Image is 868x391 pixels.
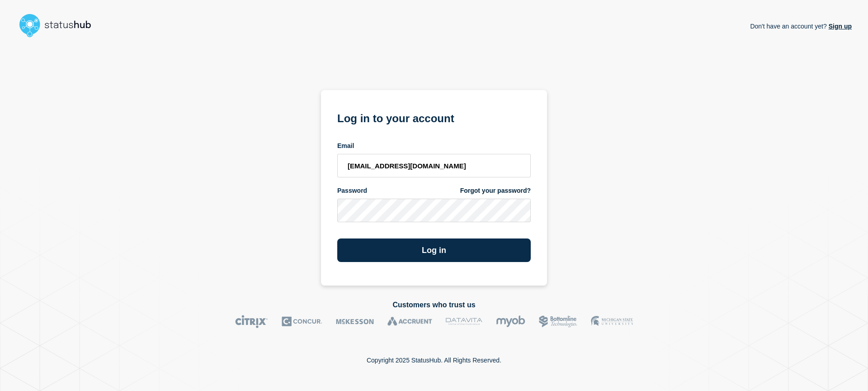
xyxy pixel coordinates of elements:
h1: Log in to your account [337,109,531,126]
img: McKesson logo [336,315,374,328]
p: Don't have an account yet? [750,15,852,37]
img: myob logo [496,315,525,328]
a: Sign up [827,23,852,30]
img: MSU logo [591,315,633,328]
input: password input [337,199,531,222]
img: DataVita logo [446,315,482,328]
img: Concur logo [282,315,322,328]
img: Accruent logo [387,315,432,328]
h2: Customers who trust us [16,301,852,309]
img: StatusHub logo [16,11,102,40]
span: Password [337,186,367,195]
img: Bottomline logo [539,315,577,328]
input: email input [337,154,531,177]
a: Forgot your password? [460,186,531,195]
span: Email [337,142,354,150]
p: Copyright 2025 StatusHub. All Rights Reserved. [367,357,501,364]
button: Log in [337,238,531,262]
img: Citrix logo [235,315,268,328]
